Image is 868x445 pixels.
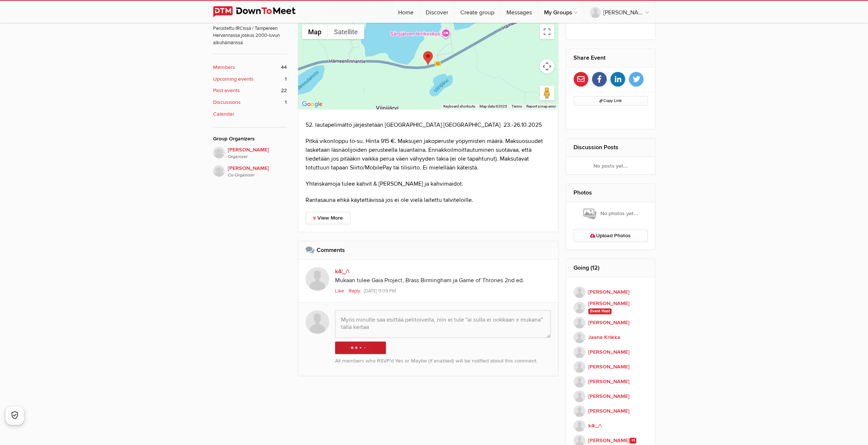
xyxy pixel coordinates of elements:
span: Perustettu IRCissä / Tampereen Hervannassa joskus 2000-luvun alkuhämärissä [213,17,287,46]
span: Copy Link [599,98,622,103]
b: Past events [213,87,240,95]
b: [PERSON_NAME] [588,392,630,400]
a: [PERSON_NAME] Event Host [574,299,648,315]
h2: Going (12) [574,259,648,277]
a: [PERSON_NAME] [574,345,648,360]
button: Copy Link [574,96,648,106]
img: DownToMeet [213,6,307,17]
a: Upload Photos [574,229,648,242]
button: Map camera controls [540,59,554,74]
img: Markus Heikkilä [213,165,225,177]
a: Open this area in Google Maps (opens a new window) [300,99,324,109]
a: Report a map error [526,104,556,108]
img: Jaana Kriikka [574,332,585,343]
i: Organizer [228,154,287,160]
button: Show satellite imagery [328,24,364,39]
h2: Share Event [574,49,648,67]
h2: Comments [306,241,551,259]
img: Tuukka Tikkanen [574,376,585,388]
a: Discover [420,1,454,23]
b: Discussions [213,98,241,106]
span: Event Host [588,308,611,314]
a: [PERSON_NAME] [574,360,648,374]
b: [PERSON_NAME] [588,407,630,415]
div: No posts yet... [566,157,655,175]
a: Upcoming events 1 [213,75,287,83]
a: Reply [349,288,363,294]
b: [PERSON_NAME] [588,299,630,308]
a: [PERSON_NAME] [574,315,648,330]
img: Markus Heikkilä [574,302,585,313]
i: Co-Organizer [228,172,287,179]
b: k4|_/\ [588,422,602,430]
a: View More [306,212,351,224]
span: 44 [281,63,287,71]
a: [PERSON_NAME]Co-Organizer [213,161,287,179]
button: Keyboard shortcuts [443,104,475,109]
div: Mukaan tulee Gaia Project, Brass Birmingham ja Game of Thrones 2nd ed. [335,276,551,285]
p: 52. lautapelimättö järjestetään [GEOGRAPHIC_DATA] [GEOGRAPHIC_DATA] 23.-26.10.2025 [306,120,551,129]
a: [PERSON_NAME] [574,285,648,299]
span: +1 [630,438,636,444]
b: [PERSON_NAME] [588,437,636,445]
span: Like [335,288,344,294]
a: [PERSON_NAME] [574,389,648,404]
a: k4|_/\ [574,418,648,433]
a: Terms (opens in new tab) [512,104,522,108]
span: Map data ©2025 [480,104,507,108]
span: [PERSON_NAME] [228,146,287,161]
img: Ville Vehviläinen [213,147,225,158]
p: Rantasauna ehkä käytettävissä jos ei ole vielä laitettu talviteloille. [306,196,551,204]
b: [PERSON_NAME] [588,319,630,327]
span: 1 [285,75,287,83]
a: Discussions 1 [213,98,287,106]
button: Drag Pegman onto the map to open Street View [540,85,554,100]
a: Like [335,288,345,294]
img: Ville Vehviläinen [574,286,585,298]
b: Jaana Kriikka [588,333,620,341]
b: [PERSON_NAME] [588,378,630,386]
b: Calendar [213,110,234,118]
a: [PERSON_NAME]Organizer [213,147,287,161]
span: No photos yet... [583,207,638,220]
a: Past events 22 [213,87,287,95]
img: k4|_/\ [306,267,329,291]
b: [PERSON_NAME] [588,348,630,356]
p: All members who RSVP’d Yes or Maybe (if enabled) will be notified about this comment. [335,357,551,365]
div: Group Organizers [213,135,287,143]
img: Tuomas Piirainen [574,390,585,402]
a: Messages [501,1,538,23]
a: [PERSON_NAME] [574,404,648,418]
p: Pitkä vikonloppu to-su. Hinta 915 €. Maksujen jakoperuste yöpymisten määrä. Maksuosuudet lasketaa... [306,137,551,172]
a: k4|_/\ [335,268,349,275]
a: [PERSON_NAME] [584,1,655,23]
b: [PERSON_NAME] [588,288,630,296]
img: Heikki Mustonen [574,317,585,329]
img: Mika Valtola [574,405,585,417]
span: 22 [281,87,287,95]
b: Members [213,63,235,71]
button: Show street map [302,24,328,39]
span: [PERSON_NAME] [228,164,287,179]
img: Jouni Pimiä [574,361,585,373]
b: Upcoming events [213,75,254,83]
a: Discussion Posts [574,144,618,151]
a: Photos [574,189,592,196]
span: 1 [285,98,287,106]
b: [PERSON_NAME] [588,363,630,371]
a: Calendar [213,110,287,118]
a: My Groups [538,1,583,23]
img: Google [300,99,324,109]
img: k4|_/\ [574,420,585,432]
a: [PERSON_NAME] [574,374,648,389]
a: Members 44 [213,63,287,71]
p: Yhteiskamoja tulee kahvit & [PERSON_NAME] ja kahvimaidot. [306,179,551,188]
a: Create group [454,1,500,23]
a: Jaana Kriikka [574,330,648,345]
button: Toggle fullscreen view [540,24,554,39]
a: Home [392,1,419,23]
span: [DATE] 11:09 PM [364,288,396,294]
img: Markus Mäkelä [574,346,585,358]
